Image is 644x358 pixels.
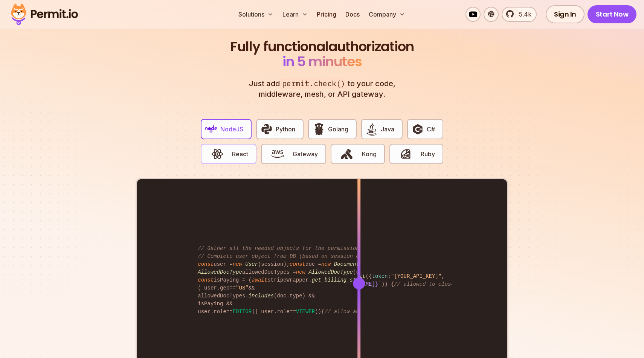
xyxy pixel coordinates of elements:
[546,5,584,23] a: Sign In
[365,123,378,136] img: Java
[366,7,408,22] button: Company
[372,273,388,279] span: token
[198,269,242,275] span: AllowedDocType
[296,309,315,315] span: VIEWER
[271,148,284,160] img: Gateway
[293,149,318,158] span: Gateway
[391,273,441,279] span: "[YOUR_API_KEY]"
[334,261,359,267] span: Document
[324,309,372,315] span: // allow access
[277,309,290,315] span: role
[399,148,412,160] img: Ruby
[232,149,248,158] span: React
[427,125,435,134] span: C#
[236,285,249,291] span: "US"
[229,39,415,69] h2: authorization
[296,269,305,275] span: new
[198,277,214,283] span: const
[276,125,295,134] span: Python
[381,125,394,134] span: Java
[198,261,214,267] span: const
[340,148,353,160] img: Kong
[214,309,226,315] span: role
[241,78,403,99] p: Just add to your code, middleware, mesh, or API gateway.
[421,149,435,158] span: Ruby
[308,269,353,275] span: AllowedDocType
[588,5,637,23] a: Start Now
[211,148,224,160] img: React
[290,261,305,267] span: const
[394,281,473,287] span: // allowed to close issue
[362,149,377,158] span: Kong
[280,78,348,89] span: permit.check()
[220,125,243,134] span: NodeJS
[314,7,339,22] a: Pricing
[502,7,537,22] a: 5.4k
[514,10,531,19] span: 5.4k
[8,2,81,27] img: Permit logo
[312,277,369,283] span: get_billing_status
[313,123,325,136] img: Golang
[321,261,331,267] span: new
[235,7,276,22] button: Solutions
[252,277,267,283] span: await
[233,261,242,267] span: new
[198,245,378,251] span: // Gather all the needed objects for the permission check
[249,293,274,299] span: includes
[233,309,252,315] span: EDITOR
[290,293,302,299] span: type
[198,253,448,259] span: // Complete user object from DB (based on session object, only 3 DB queries...)
[328,125,348,134] span: Golang
[220,285,229,291] span: geo
[205,123,218,136] img: NodeJS
[230,39,328,54] span: Fully functional
[192,239,451,322] code: user = (session); doc = ( , , session. ); allowedDocTypes = (user. ); isPaying = ( stripeWrapper....
[282,52,362,71] span: in 5 minutes
[245,261,258,267] span: User
[411,123,424,136] img: C#
[260,123,273,136] img: Python
[279,7,311,22] button: Learn
[342,7,363,22] a: Docs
